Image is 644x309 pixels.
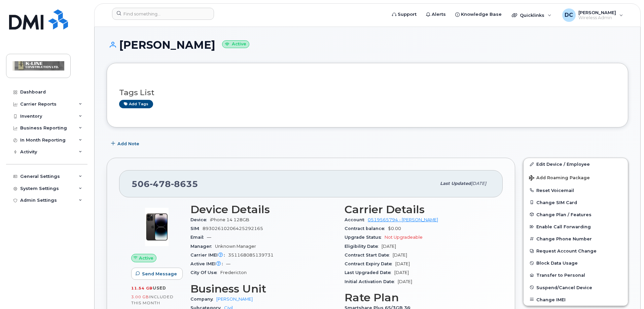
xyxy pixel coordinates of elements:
span: 8635 [171,179,198,189]
button: Request Account Change [524,245,628,257]
button: Suspend/Cancel Device [524,281,628,294]
img: image20231002-3703462-njx0qo.jpeg [137,207,177,247]
span: SIM [190,226,203,231]
span: [DATE] [471,181,486,186]
span: included this month [131,294,174,305]
span: Fredericton [220,270,247,275]
span: Upgrade Status [345,235,385,240]
h3: Tags List [119,88,616,97]
a: 0519565794 - [PERSON_NAME] [368,217,438,222]
h3: Rate Plan [345,292,491,304]
button: Change Phone Number [524,233,628,245]
span: Change Plan / Features [536,212,592,217]
button: Change Plan / Features [524,208,628,221]
span: used [153,285,166,291]
span: Not Upgradeable [385,235,423,240]
span: Send Message [142,271,177,277]
span: 351168085139731 [228,253,274,258]
span: [DATE] [398,279,412,284]
span: Contract Start Date [345,253,393,258]
span: $0.00 [388,226,401,231]
span: 89302610206425292165 [203,226,263,231]
span: City Of Use [190,270,220,275]
h3: Carrier Details [345,203,491,216]
span: Active IMEI [190,261,226,266]
button: Reset Voicemail [524,184,628,196]
span: Initial Activation Date [345,279,398,284]
span: Eligibility Date [345,244,382,249]
span: Email [190,235,207,240]
h3: Business Unit [190,283,336,295]
button: Block Data Usage [524,257,628,269]
span: Contract Expiry Date [345,261,395,266]
span: Contract balance [345,226,388,231]
span: — [226,261,230,266]
a: [PERSON_NAME] [216,297,253,302]
span: 11.54 GB [131,286,153,291]
span: [DATE] [393,253,407,258]
span: Add Note [117,141,139,147]
span: Unknown Manager [215,244,256,249]
span: — [207,235,211,240]
h3: Device Details [190,203,336,216]
button: Transfer to Personal [524,269,628,281]
span: Active [139,255,153,261]
a: Edit Device / Employee [524,158,628,170]
span: Carrier IMEI [190,253,228,258]
button: Change IMEI [524,294,628,306]
span: Manager [190,244,215,249]
button: Change SIM Card [524,196,628,208]
h1: [PERSON_NAME] [107,39,628,51]
span: iPhone 14 128GB [210,217,249,222]
span: Last Upgraded Date [345,270,394,275]
a: Add tags [119,100,153,108]
span: [DATE] [382,244,396,249]
span: [DATE] [394,270,409,275]
span: Last updated [440,181,471,186]
span: Suspend/Cancel Device [536,285,592,290]
span: 506 [132,179,198,189]
button: Send Message [131,268,183,280]
span: Device [190,217,210,222]
span: 3.00 GB [131,295,149,299]
button: Enable Call Forwarding [524,221,628,233]
button: Add Note [107,138,145,150]
span: 478 [150,179,171,189]
span: Enable Call Forwarding [536,224,591,229]
span: Company [190,297,216,302]
span: [DATE] [395,261,410,266]
span: Add Roaming Package [529,175,590,182]
small: Active [222,40,249,48]
span: Account [345,217,368,222]
button: Add Roaming Package [524,170,628,184]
